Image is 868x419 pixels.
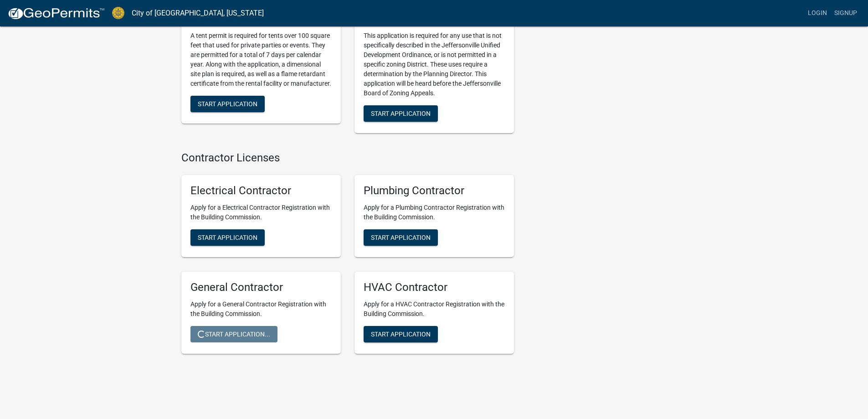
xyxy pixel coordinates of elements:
p: This application is required for any use that is not specifically described in the Jeffersonville... [364,31,505,98]
span: Start Application [198,100,257,107]
button: Start Application [364,326,438,342]
h5: General Contractor [190,281,332,294]
a: City of [GEOGRAPHIC_DATA], [US_STATE] [132,5,264,21]
button: Start Application [364,105,438,122]
h5: Electrical Contractor [190,184,332,197]
span: Start Application... [198,330,270,337]
span: Start Application [371,234,431,241]
img: City of Jeffersonville, Indiana [112,7,124,19]
a: Signup [831,5,861,22]
h5: Plumbing Contractor [364,184,505,197]
span: Start Application [198,234,257,241]
p: A tent permit is required for tents over 100 square feet that used for private parties or events.... [190,31,332,88]
button: Start Application... [190,326,277,342]
h5: HVAC Contractor [364,281,505,294]
button: Start Application [190,96,265,112]
span: Start Application [371,109,431,117]
button: Start Application [364,229,438,246]
p: Apply for a General Contractor Registration with the Building Commission. [190,300,332,319]
a: Login [804,5,831,22]
p: Apply for a Electrical Contractor Registration with the Building Commission. [190,203,332,222]
p: Apply for a Plumbing Contractor Registration with the Building Commission. [364,203,505,222]
p: Apply for a HVAC Contractor Registration with the Building Commission. [364,300,505,319]
h4: Contractor Licenses [181,151,514,165]
button: Start Application [190,229,265,246]
span: Start Application [371,330,431,337]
